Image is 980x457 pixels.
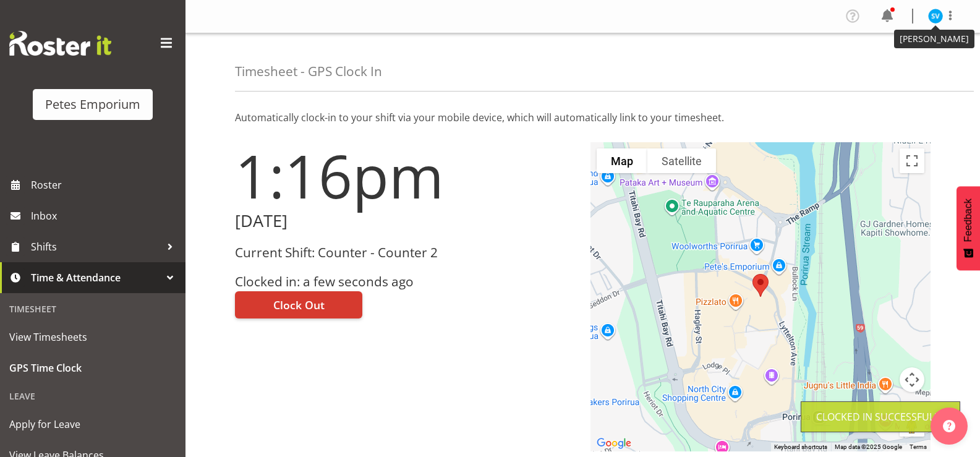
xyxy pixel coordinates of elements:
a: Terms (opens in new tab) [910,443,927,450]
h3: Current Shift: Counter - Counter 2 [235,246,576,260]
span: GPS Time Clock [9,359,176,377]
span: Feedback [963,199,974,242]
a: Apply for Leave [3,409,182,440]
button: Map camera controls [900,367,924,392]
span: Map data ©2025 Google [835,443,902,450]
a: GPS Time Clock [3,352,182,383]
h3: Clocked in: a few seconds ago [235,275,576,289]
button: Keyboard shortcuts [774,443,827,451]
span: Clock Out [273,297,325,313]
h2: [DATE] [235,211,576,231]
button: Feedback - Show survey [957,186,980,270]
button: Show satellite imagery [647,148,716,173]
a: View Timesheets [3,322,182,352]
a: Open this area in Google Maps (opens a new window) [594,435,634,451]
h1: 1:16pm [235,142,576,209]
img: sasha-vandervalk6911.jpg [928,9,943,23]
img: Rosterit website logo [9,31,111,56]
div: Clocked in Successfully [816,409,945,424]
button: Show street map [597,148,647,173]
img: Google [594,435,634,451]
div: Petes Emporium [45,95,140,114]
button: Clock Out [235,291,362,318]
span: Time & Attendance [31,268,161,287]
div: Timesheet [3,296,182,322]
span: View Timesheets [9,328,176,346]
span: Roster [31,176,179,194]
button: Toggle fullscreen view [900,148,924,173]
span: Inbox [31,207,179,225]
h4: Timesheet - GPS Clock In [235,64,382,79]
img: help-xxl-2.png [943,420,955,432]
div: Leave [3,383,182,409]
span: Apply for Leave [9,415,176,434]
p: Automatically clock-in to your shift via your mobile device, which will automatically link to you... [235,110,931,125]
span: Shifts [31,237,161,256]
